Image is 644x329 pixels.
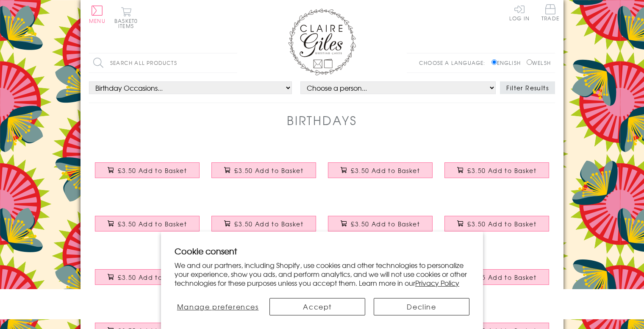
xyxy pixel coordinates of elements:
[95,269,200,285] button: £3.50 Add to Basket
[89,6,105,23] button: Menu
[491,59,497,65] input: English
[374,298,469,315] button: Decline
[541,4,559,21] span: Trade
[351,220,420,228] span: £3.50 Add to Basket
[415,278,459,288] a: Privacy Policy
[467,166,536,175] span: £3.50 Add to Basket
[541,4,559,22] a: Trade
[95,162,200,178] button: £3.50 Add to Basket
[229,53,237,72] input: Search
[322,209,439,246] a: Birthday Card, Colour Bolt, Happy Birthday, text foiled in shiny gold £3.50 Add to Basket
[89,209,205,246] a: Birthday Card, Happy Birthday to you, Block of letters, with gold foil £3.50 Add to Basket
[205,209,322,246] a: Birthday Card, Scattered letters with stars and gold foil £3.50 Add to Basket
[491,59,525,67] label: English
[234,166,303,175] span: £3.50 Add to Basket
[500,81,555,94] button: Filter Results
[234,220,303,228] span: £3.50 Add to Basket
[175,261,469,287] p: We and our partners, including Shopify, use cookies and other technologies to personalize your ex...
[211,216,316,231] button: £3.50 Add to Basket
[444,162,550,178] button: £3.50 Add to Basket
[444,216,550,231] button: £3.50 Add to Basket
[118,166,187,175] span: £3.50 Add to Basket
[89,17,105,25] span: Menu
[467,273,536,282] span: £3.75 Add to Basket
[439,209,555,246] a: Baby Girl Card, Pink with gold stars and gold foil £3.50 Add to Basket
[322,156,439,192] a: Birthday Card, Wishing you a Happy Birthday, Block letters, with gold foil £3.50 Add to Basket
[527,59,551,67] label: Welsh
[118,273,187,282] span: £3.50 Add to Basket
[89,156,205,192] a: Birthday Card, Happy Birthday to You, Rainbow colours, with gold foil £3.50 Add to Basket
[205,156,322,192] a: Birthday Card, Happy Birthday, Rainbow colours, with gold foil £3.50 Add to Basket
[89,263,205,299] a: Baby Boy Card, Slanted script with gold stars and gold foil £3.50 Add to Basket
[467,220,536,228] span: £3.50 Add to Basket
[118,17,138,30] span: 0 items
[211,162,316,178] button: £3.50 Add to Basket
[527,59,532,65] input: Welsh
[177,301,259,312] span: Manage preferences
[439,156,555,192] a: Birthday Card, Happy Birthday, Pink background and stars, with gold foil £3.50 Add to Basket
[288,8,356,75] img: Claire Giles Greetings Cards
[439,263,555,299] a: Birthday Card, Maki This Birthday Count, Sushi Embellished with colourful pompoms £3.75 Add to Ba...
[175,245,469,257] h2: Cookie consent
[444,269,550,285] button: £3.75 Add to Basket
[351,166,420,175] span: £3.50 Add to Basket
[509,4,530,21] a: Log In
[269,298,365,315] button: Accept
[118,220,187,228] span: £3.50 Add to Basket
[95,216,200,231] button: £3.50 Add to Basket
[89,53,237,72] input: Search all products
[287,112,357,129] h1: Birthdays
[114,7,138,28] button: Basket0 items
[419,59,490,67] p: Choose a language:
[328,162,433,178] button: £3.50 Add to Basket
[175,298,261,315] button: Manage preferences
[328,216,433,231] button: £3.50 Add to Basket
